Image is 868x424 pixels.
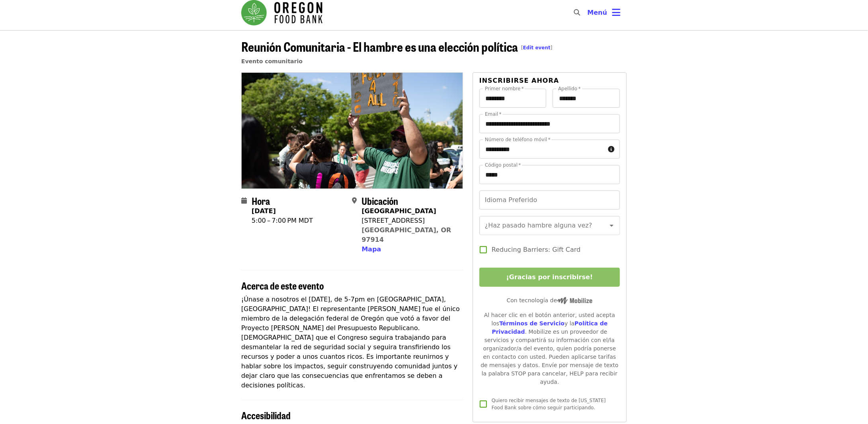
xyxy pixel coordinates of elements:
[241,37,553,56] span: Reunión Comunitaria - El hambre es una elección política
[574,9,580,16] i: search icon
[485,163,521,167] label: Código postal
[479,77,559,84] span: Inscribirse ahora
[362,216,456,226] div: [STREET_ADDRESS]
[362,245,381,253] span: Mapa
[581,3,627,22] button: Alternar menú de cuenta
[523,45,551,51] a: Edit event
[606,220,617,231] button: Open
[252,194,270,208] span: Hora
[492,398,606,410] span: Quiero recibir mensajes de texto de [US_STATE] Food Bank sobre cómo seguir participando.
[507,297,593,303] span: Con tecnología de
[352,197,357,204] i: map-marker-alt icon
[362,245,381,254] button: Mapa
[612,7,620,18] i: bars icon
[241,197,247,204] i: calendar icon
[479,191,620,210] input: Idioma Preferido
[479,311,620,386] div: Al hacer clic en el botón anterior, usted acepta los y la . Mobilize es un proveedor de servicios...
[521,45,553,51] span: [ ]
[585,3,591,22] input: Buscar
[362,226,451,243] a: [GEOGRAPHIC_DATA], OR 97914
[479,114,620,133] input: Email
[553,89,620,108] input: Apellido
[241,295,463,390] p: ¡Únase a nosotros el [DATE], de 5-7pm en [GEOGRAPHIC_DATA], [GEOGRAPHIC_DATA]! El representante [...
[557,297,592,304] img: Powered by Mobilize
[485,137,551,142] label: Número de teléfono móvil
[608,146,614,153] i: circle-info icon
[241,278,324,292] span: Acerca de este evento
[479,165,620,184] input: Código postal
[499,320,565,327] a: Términos de Servicio
[492,245,581,255] span: Reducing Barriers: Gift Card
[479,89,547,108] input: Primer nombre
[252,207,276,215] strong: [DATE]
[587,9,607,16] span: Menú
[479,140,605,159] input: Número de teléfono móvil
[241,58,303,64] a: Evento comunitario
[241,408,291,422] span: Accesibilidad
[479,268,620,287] button: ¡Gracias por inscribirse!
[362,194,398,208] span: Ubicación
[485,86,524,91] label: Primer nombre
[558,86,581,91] label: Apellido
[242,73,463,188] img: Reunión Comunitaria - El hambre es una elección política organizado por Oregon Food Bank
[485,112,502,117] label: Email
[252,216,313,226] div: 5:00 – 7:00 PM MDT
[362,207,436,215] strong: [GEOGRAPHIC_DATA]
